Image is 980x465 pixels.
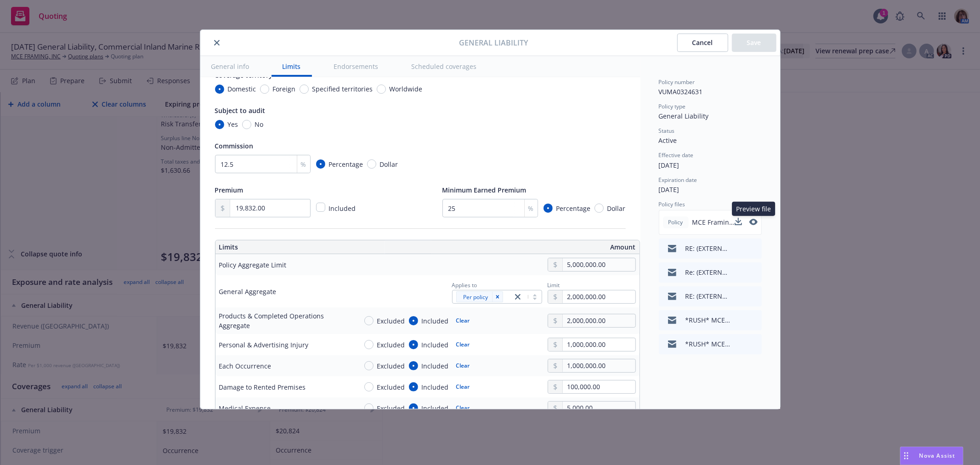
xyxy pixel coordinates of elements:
input: Excluded [364,403,374,413]
input: 0.00 [563,402,635,414]
input: Dollar [595,204,604,213]
div: Drag to move [901,447,912,465]
button: download file [735,291,742,302]
th: Amount [431,240,639,254]
input: Specified territories [300,85,309,94]
span: VUMA0324631 [659,87,703,96]
span: Dollar [607,204,626,213]
span: Excluded [377,382,405,392]
span: Specified territories [312,84,373,94]
input: Domestic [215,85,224,94]
div: *RUSH* MCE Framing Inc - General Liability #VUMA0324631: Policy [685,339,731,349]
button: preview file [750,339,758,350]
span: Applies to [452,281,477,289]
div: Personal & Advertising Injury [219,340,309,350]
button: Limits [272,56,312,77]
input: Percentage [544,204,553,213]
span: Limit [548,281,560,289]
span: % [301,159,306,169]
span: Effective date [659,151,694,159]
button: Clear [451,380,476,393]
span: Commission [215,142,254,150]
div: RE: (EXTERNAL) - *RUSH* MCE Framing Inc - General Liability #VUMA0324631: Policy [685,244,731,253]
button: preview file [750,315,758,326]
input: Excluded [364,361,374,370]
th: Limits [215,240,385,254]
button: preview file [750,243,758,254]
div: *RUSH* MCE Framing Inc - General Liability #VUMA0324631: Policy [685,315,731,325]
button: preview file [749,219,758,225]
span: Per policy [460,292,488,302]
button: Cancel [677,34,728,52]
span: Included [422,403,449,413]
div: Damage to Rented Premises [219,382,306,392]
input: 0.00 [563,338,635,351]
span: Included [422,382,449,392]
span: General Liability [459,37,528,48]
a: close [512,291,523,302]
span: [DATE] [659,185,680,194]
span: Percentage [556,204,591,213]
button: download file [735,267,742,278]
input: 0.00 [230,199,310,217]
button: Scheduled coverages [401,56,488,77]
span: Percentage [329,159,363,169]
span: Status [659,127,675,135]
div: RE: (EXTERNAL) - *RUSH* MCE Framing Inc - General Liability #VUMA0324631: Policy [685,291,731,301]
button: Clear [451,314,476,327]
input: Foreign [260,85,269,94]
span: No [255,119,264,129]
span: Included [422,361,449,371]
input: Excluded [364,316,374,325]
span: Excluded [377,403,405,413]
input: 0.00 [563,314,635,327]
span: General Liability [659,112,709,120]
span: Worldwide [390,84,423,94]
span: % [528,204,534,213]
input: Included [409,361,418,370]
span: Domestic [228,84,256,94]
button: preview file [749,217,758,228]
div: Preview file [732,202,775,216]
span: Minimum Earned Premium [442,186,527,194]
button: General info [200,56,261,77]
span: Excluded [377,316,405,326]
button: Nova Assist [900,447,963,465]
span: Dollar [380,159,398,169]
div: Products & Completed Operations Aggregate [219,311,350,330]
span: Included [422,316,449,326]
button: preview file [750,267,758,278]
button: Clear [451,402,476,414]
span: Policy number [659,78,695,86]
span: Yes [228,119,238,129]
input: 0.00 [563,380,635,393]
input: Worldwide [377,85,386,94]
input: Included [409,382,418,391]
div: General Aggregate [219,287,277,296]
button: download file [735,315,742,326]
input: Included [409,340,418,349]
span: MCE Framing, Inc._General Liability #VUMA0324631_Policy [DATE].pdf [692,217,735,227]
button: download file [735,217,742,228]
div: Policy Aggregate Limit [219,260,287,270]
button: Clear [451,338,476,351]
input: 0.00 [563,290,635,303]
span: Policy files [659,200,685,208]
span: Nova Assist [919,452,956,459]
span: Foreign [273,84,296,94]
div: Medical Expense [219,403,271,413]
div: Each Occurrence [219,361,272,371]
input: Excluded [364,340,374,349]
span: Included [422,340,449,350]
input: Percentage [316,159,325,169]
span: Premium [215,186,244,194]
button: close [211,37,222,48]
input: 0.00 [563,258,635,271]
input: No [242,120,251,129]
span: Included [329,204,356,213]
span: [DATE] [659,161,680,170]
span: Active [659,136,677,145]
span: Policy type [659,102,686,110]
span: Excluded [377,361,405,371]
input: 0.00 [563,359,635,372]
